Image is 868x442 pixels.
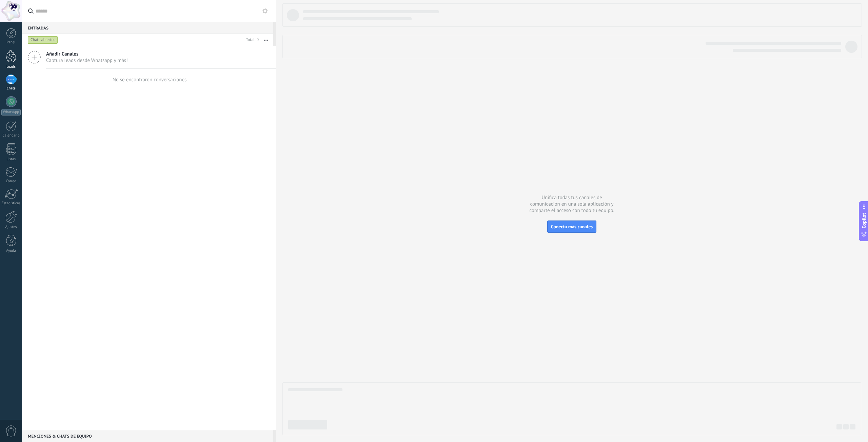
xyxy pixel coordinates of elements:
div: Chats [1,86,21,91]
div: Leads [1,65,21,69]
div: Chats abiertos [28,36,58,44]
div: Menciones & Chats de equipo [22,430,273,442]
div: Estadísticas [1,201,21,206]
div: Listas [1,157,21,162]
div: Ayuda [1,249,21,253]
div: Ajustes [1,225,21,229]
span: Copilot [861,213,867,228]
div: Calendario [1,133,21,138]
div: Entradas [22,22,273,34]
div: Total: 0 [243,37,259,43]
span: Añadir Canales [46,51,128,57]
div: WhatsApp [1,109,21,115]
div: Correo [1,179,21,184]
button: Más [259,34,273,46]
span: Captura leads desde Whatsapp y más! [46,57,128,64]
div: Panel [1,40,21,45]
div: No se encontraron conversaciones [113,77,187,83]
span: Conecta más canales [551,224,593,230]
button: Conecta más canales [547,220,596,233]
